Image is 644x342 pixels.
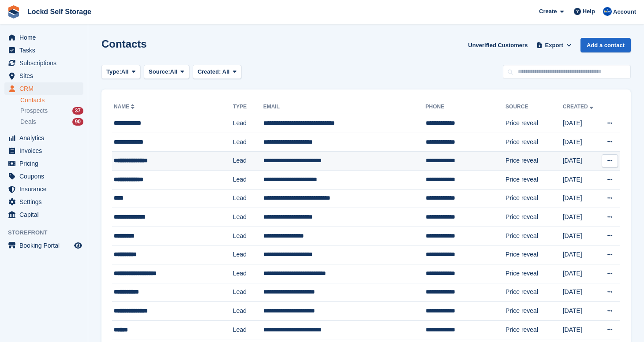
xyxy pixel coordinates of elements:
th: Source [505,100,563,114]
button: Source: All [144,65,189,79]
td: Price reveal [505,208,563,227]
span: Created: [198,68,221,75]
a: Add a contact [580,38,631,52]
td: [DATE] [563,302,599,321]
td: Lead [233,114,263,133]
td: [DATE] [563,320,599,339]
span: All [222,68,230,75]
img: Jonny Bleach [603,7,612,16]
a: menu [4,145,83,157]
td: [DATE] [563,133,599,152]
span: Source: [149,67,170,76]
th: Phone [426,100,506,114]
a: menu [4,170,83,182]
a: Prospects 37 [20,106,83,115]
a: menu [4,82,83,95]
a: menu [4,132,83,144]
td: Price reveal [505,302,563,321]
td: Price reveal [505,320,563,339]
span: Type: [106,67,121,76]
td: Price reveal [505,245,563,264]
td: Lead [233,245,263,264]
td: Price reveal [505,133,563,152]
td: Price reveal [505,152,563,171]
a: Lockd Self Storage [24,4,95,19]
td: Lead [233,208,263,227]
td: Price reveal [505,227,563,245]
td: [DATE] [563,264,599,283]
a: menu [4,239,83,252]
a: menu [4,196,83,208]
span: Invoices [19,145,72,157]
a: menu [4,183,83,195]
span: Pricing [19,157,72,170]
td: Price reveal [505,114,563,133]
td: [DATE] [563,170,599,189]
td: Price reveal [505,264,563,283]
h1: Contacts [101,38,147,50]
td: Price reveal [505,283,563,302]
a: Deals 90 [20,117,83,126]
td: [DATE] [563,245,599,264]
a: menu [4,57,83,69]
a: Created [563,104,595,110]
a: menu [4,157,83,170]
td: Price reveal [505,170,563,189]
span: CRM [19,82,72,95]
td: Lead [233,264,263,283]
button: Export [535,38,573,52]
img: stora-icon-8386f47178a22dfd0bd8f6a31ec36ba5ce8667c1dd55bd0f319d3a0aa187defe.svg [7,5,20,19]
span: Tasks [19,44,72,56]
span: Create [539,7,557,16]
span: Account [613,7,636,16]
span: Storefront [8,228,88,237]
td: Lead [233,189,263,208]
div: 90 [72,118,83,126]
span: All [121,67,129,76]
td: Lead [233,302,263,321]
button: Created: All [193,65,241,79]
a: Unverified Customers [464,38,531,52]
td: Lead [233,320,263,339]
span: Export [545,41,563,50]
span: Settings [19,196,72,208]
span: Deals [20,118,36,126]
td: [DATE] [563,208,599,227]
a: menu [4,31,83,44]
td: [DATE] [563,189,599,208]
span: All [170,67,178,76]
button: Type: All [101,65,140,79]
a: menu [4,208,83,221]
span: Capital [19,208,72,221]
td: Lead [233,152,263,171]
td: Lead [233,170,263,189]
td: [DATE] [563,283,599,302]
a: menu [4,44,83,56]
span: Insurance [19,183,72,195]
span: Help [583,7,595,16]
span: Coupons [19,170,72,182]
td: [DATE] [563,152,599,171]
td: Lead [233,227,263,245]
a: menu [4,70,83,82]
div: 37 [72,107,83,115]
a: Name [114,104,136,110]
span: Booking Portal [19,239,72,252]
span: Home [19,31,72,44]
span: Sites [19,70,72,82]
td: Lead [233,133,263,152]
span: Prospects [20,107,48,115]
td: Price reveal [505,189,563,208]
span: Subscriptions [19,57,72,69]
td: [DATE] [563,114,599,133]
th: Type [233,100,263,114]
a: Preview store [73,240,83,251]
td: Lead [233,283,263,302]
th: Email [263,100,426,114]
td: [DATE] [563,227,599,245]
span: Analytics [19,132,72,144]
a: Contacts [20,96,83,104]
